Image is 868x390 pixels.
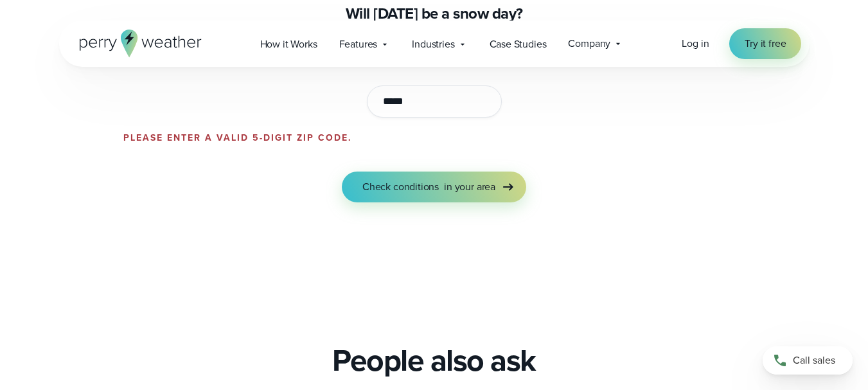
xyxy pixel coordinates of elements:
[362,179,439,195] span: Check conditions
[412,37,454,52] span: Industries
[249,31,328,57] a: How it Works
[682,36,709,51] span: Log in
[339,37,378,52] span: Features
[123,3,745,24] h1: Will [DATE] be a snow day?
[332,342,536,378] h2: People also ask
[793,353,835,368] span: Call sales
[763,346,853,375] a: Call sales
[444,179,495,195] span: in your area
[260,37,317,52] span: How it Works
[682,36,709,51] a: Log in
[490,37,547,52] span: Case Studies
[123,133,745,143] p: Please enter a valid 5-digit zip code.
[342,172,526,202] button: Check conditionsin your area
[745,36,786,51] span: Try it free
[479,31,558,57] a: Case Studies
[568,36,610,51] span: Company
[729,28,801,59] a: Try it free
